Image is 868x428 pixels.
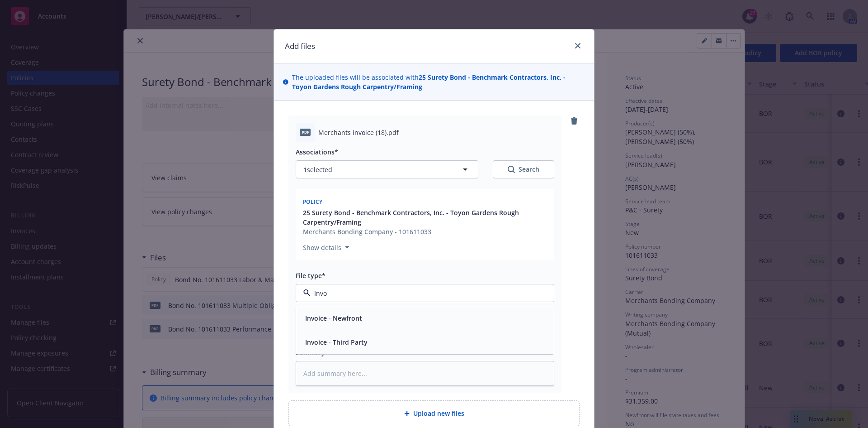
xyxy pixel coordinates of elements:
input: Filter by keyword [311,289,536,298]
button: Invoice - Newfront [305,313,362,323]
span: File type* [296,271,325,280]
button: Invoice - Third Party [305,337,368,347]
